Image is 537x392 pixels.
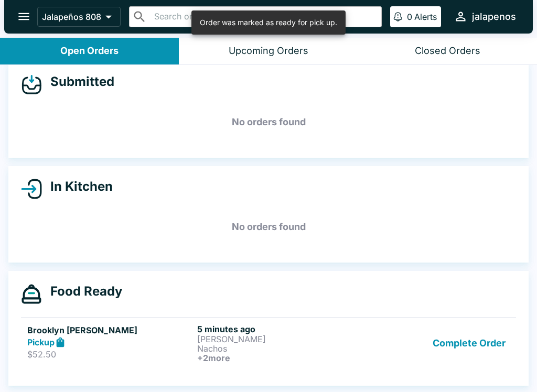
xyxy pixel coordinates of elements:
div: Order was marked as ready for pick up. [200,14,337,31]
h4: Food Ready [42,284,122,299]
p: $52.50 [27,349,193,360]
strong: Pickup [27,337,55,347]
button: Complete Order [428,324,510,363]
p: Alerts [414,12,437,22]
p: [PERSON_NAME] [197,334,363,344]
button: jalapenos [449,5,520,28]
a: Brooklyn [PERSON_NAME]Pickup$52.505 minutes ago[PERSON_NAME]Nachos+2moreComplete Order [21,317,516,369]
button: open drawer [10,3,37,30]
p: 0 [407,12,412,22]
p: Nachos [197,344,363,353]
h4: In Kitchen [42,179,113,194]
div: Open Orders [60,45,119,57]
input: Search orders by name or phone number [151,9,377,24]
div: jalapenos [472,10,516,23]
button: Jalapeños 808 [37,7,121,27]
h5: Brooklyn [PERSON_NAME] [27,324,193,336]
h6: + 2 more [197,353,363,363]
h5: No orders found [21,103,516,141]
div: Upcoming Orders [229,45,308,57]
h5: No orders found [21,208,516,246]
div: Closed Orders [415,45,480,57]
p: Jalapeños 808 [42,12,101,22]
h4: Submitted [42,74,114,90]
h6: 5 minutes ago [197,324,363,334]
